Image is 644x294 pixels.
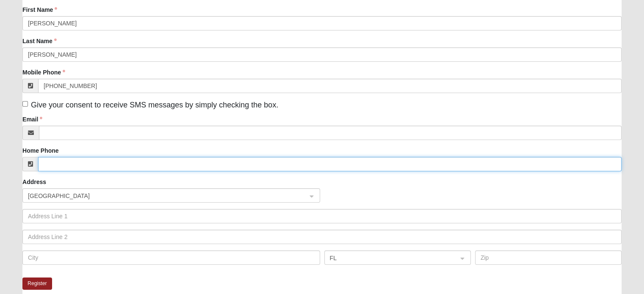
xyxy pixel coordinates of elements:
span: Give your consent to receive SMS messages by simply checking the box. [31,101,278,109]
label: First Name [22,5,57,14]
input: City [22,250,320,265]
input: Zip [475,250,622,265]
label: Address [22,178,46,186]
label: Home Phone [22,146,59,155]
label: Mobile Phone [22,68,65,77]
span: United States [28,191,299,201]
button: Register [22,278,52,290]
input: Address Line 1 [22,209,622,223]
span: FL [330,253,450,263]
input: Give your consent to receive SMS messages by simply checking the box. [22,101,28,107]
label: Last Name [22,37,57,45]
label: Email [22,115,42,124]
input: Address Line 2 [22,230,622,244]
